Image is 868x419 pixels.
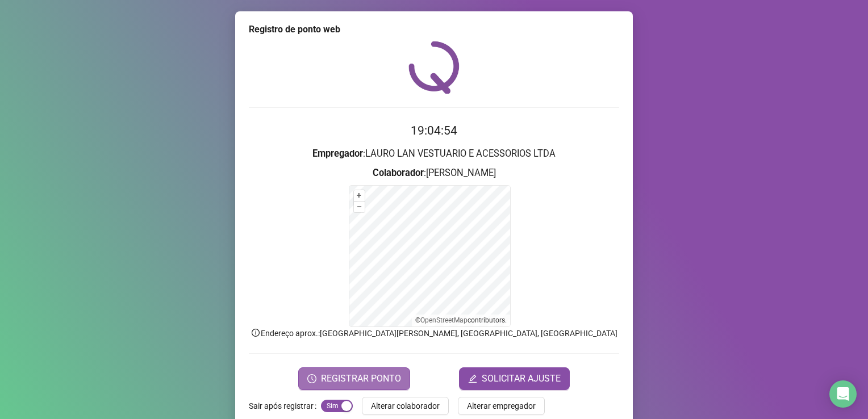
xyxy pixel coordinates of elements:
strong: Colaborador [373,167,424,178]
span: edit [468,374,477,383]
span: clock-circle [307,374,316,383]
button: Alterar empregador [458,397,545,415]
h3: : LAURO LAN VESTUARIO E ACESSORIOS LTDA [249,146,619,161]
strong: Empregador [312,148,363,159]
span: REGISTRAR PONTO [321,372,401,386]
button: Alterar colaborador [362,397,449,415]
button: editSOLICITAR AJUSTE [459,367,570,390]
a: OpenStreetMap [420,316,468,324]
span: info-circle [251,328,261,338]
h3: : [PERSON_NAME] [249,166,619,181]
span: SOLICITAR AJUSTE [482,372,561,386]
li: © contributors. [415,316,507,324]
span: Alterar colaborador [371,400,440,412]
button: REGISTRAR PONTO [298,367,410,390]
label: Sair após registrar [249,397,321,415]
button: + [354,190,365,201]
div: Open Intercom Messenger [829,380,857,408]
button: – [354,202,365,212]
time: 19:04:54 [411,124,457,137]
img: QRPoint [408,41,460,94]
span: Alterar empregador [467,400,536,412]
p: Endereço aprox. : [GEOGRAPHIC_DATA][PERSON_NAME], [GEOGRAPHIC_DATA], [GEOGRAPHIC_DATA] [249,327,619,340]
div: Registro de ponto web [249,23,619,36]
